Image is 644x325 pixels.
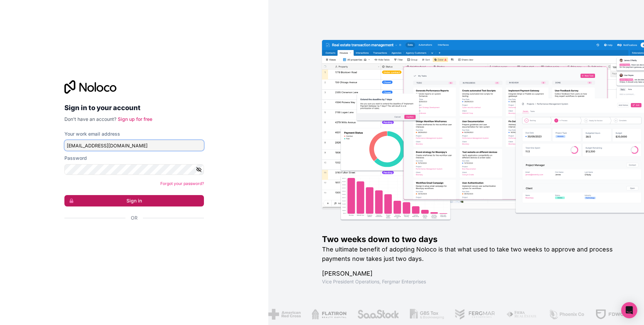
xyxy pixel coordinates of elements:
img: /assets/fiera-fwj2N5v4.png [505,309,537,320]
button: Sign in [64,195,204,206]
iframe: Sign in with Google Button [61,229,202,243]
label: Password [64,155,87,161]
a: Forgot your password? [160,181,204,186]
a: Sign up for free [118,116,152,122]
h2: Sign in to your account [64,102,204,114]
img: /assets/flatiron-C8eUkumj.png [311,309,346,320]
h1: Vice President Operations , Fergmar Enterprises [322,278,623,285]
span: Or [131,215,138,221]
h2: The ultimate benefit of adopting Noloco is that what used to take two weeks to approve and proces... [322,245,623,264]
img: /assets/gbstax-C-GtDUiK.png [409,309,443,320]
div: Open Intercom Messenger [621,302,637,318]
img: /assets/fdworks-Bi04fVtw.png [594,309,634,320]
img: /assets/saastock-C6Zbiodz.png [356,309,398,320]
img: /assets/fergmar-CudnrXN5.png [454,309,495,320]
label: Your work email address [64,131,120,137]
img: /assets/american-red-cross-BAupjrZR.png [268,309,300,320]
input: Email address [64,140,204,151]
h1: [PERSON_NAME] [322,269,623,278]
img: /assets/phoenix-BREaitsQ.png [548,309,584,320]
h1: Two weeks down to two days [322,234,623,245]
span: Don't have an account? [64,116,116,122]
input: Password [64,164,204,175]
